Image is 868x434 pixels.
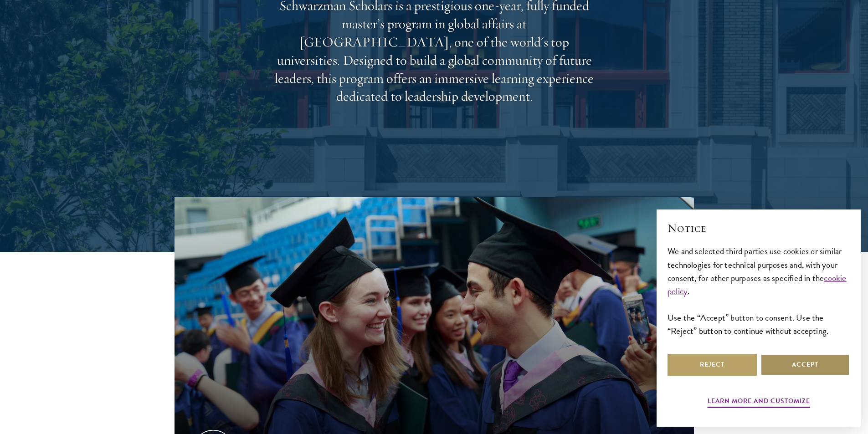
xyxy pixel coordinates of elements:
[668,354,757,376] button: Reject
[668,245,850,337] div: We and selected third parties use cookies or similar technologies for technical purposes and, wit...
[708,395,810,409] button: Learn more and customize
[668,271,847,298] a: cookie policy
[760,354,850,376] button: Accept
[668,220,850,236] h2: Notice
